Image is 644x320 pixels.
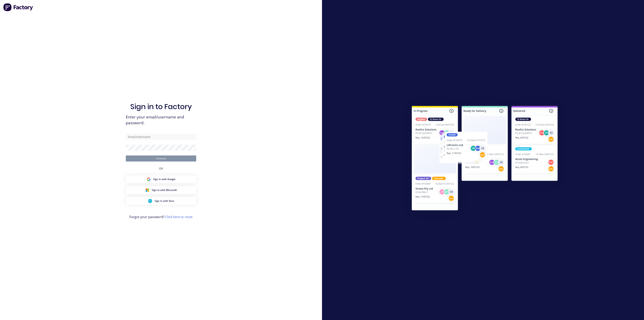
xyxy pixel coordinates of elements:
[126,134,196,140] input: Email/Username
[152,188,177,192] span: Sign in with Microsoft
[165,215,193,219] a: Click here to reset
[3,3,33,11] img: Factory
[145,188,149,192] img: Microsoft Sign in
[126,186,196,194] button: Microsoft Sign inSign in with Microsoft
[147,177,151,181] img: Google Sign in
[155,199,174,203] span: Sign in with Xero
[130,102,192,111] h1: Sign in to Factory
[148,199,152,203] img: Xero Sign in
[159,162,163,175] div: OR
[126,197,196,205] button: Xero Sign inSign in with Xero
[126,114,196,126] span: Enter your email/username and password.
[153,177,175,181] span: Sign in with Google
[126,155,196,162] button: Continue
[129,214,193,219] span: Forgot your password?
[403,98,567,220] img: Sign in
[126,175,196,183] button: Google Sign inSign in with Google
